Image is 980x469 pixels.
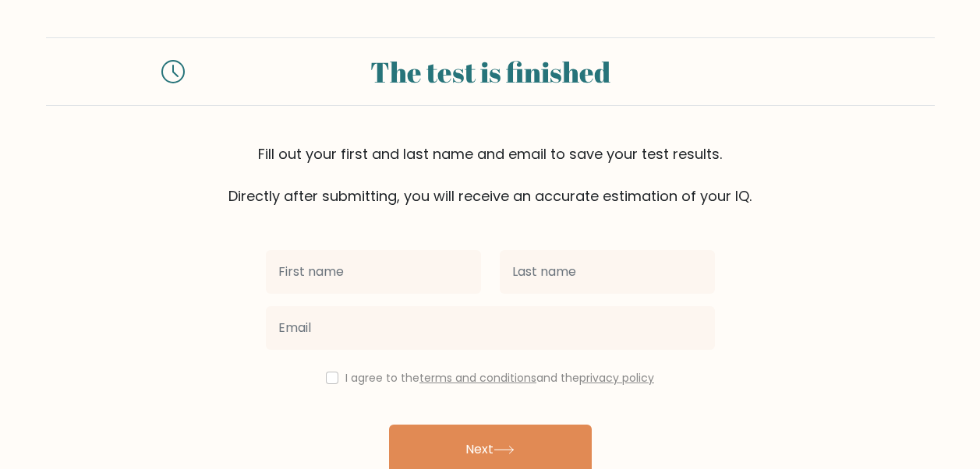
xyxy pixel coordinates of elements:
[579,370,654,386] a: privacy policy
[345,370,654,386] label: I agree to the and the
[46,143,935,206] div: Fill out your first and last name and email to save your test results. Directly after submitting,...
[266,306,715,350] input: Email
[266,250,481,294] input: First name
[419,370,536,386] a: terms and conditions
[500,250,715,294] input: Last name
[203,51,777,93] div: The test is finished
